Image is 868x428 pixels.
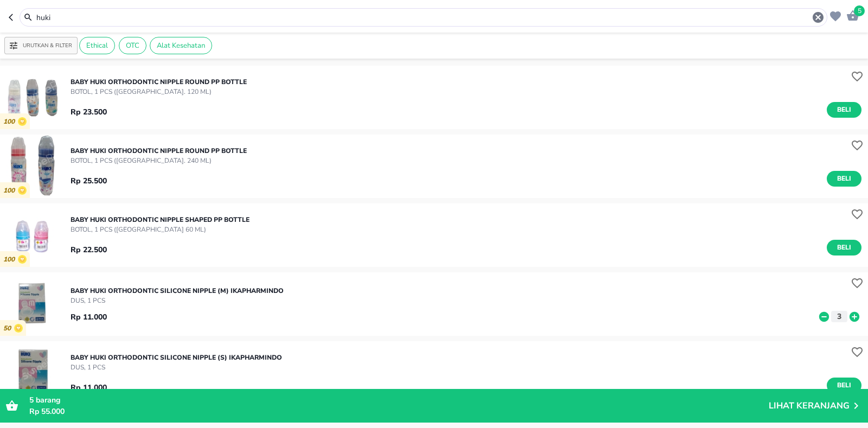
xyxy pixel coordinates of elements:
[827,240,861,255] button: Beli
[71,146,247,156] p: BABY HUKI ORTHODONTIC NIPPLE ROUND PP BOTTLE
[150,37,212,54] div: Alat Kesehatan
[150,41,212,50] span: Alat Kesehatan
[119,37,146,54] div: OTC
[71,77,247,87] p: BABY HUKI ORTHODONTIC NIPPLE ROUND PP BOTTLE
[29,395,34,405] span: 5
[79,37,115,54] div: Ethical
[835,173,853,184] span: Beli
[71,382,107,393] p: Rp 11.000
[827,171,861,187] button: Beli
[71,286,284,296] p: BABY HUKI ORTHODONTIC SILICONE NIPPLE (M) Ikapharmindo
[71,106,107,118] p: Rp 23.500
[844,7,859,23] button: 5
[119,41,146,50] span: OTC
[3,255,18,264] p: 100
[29,406,65,417] span: Rp 55.000
[71,296,284,305] p: DUS, 1 PCS
[835,104,853,116] span: Beli
[71,353,282,362] p: BABY HUKI ORTHODONTIC SILICONE NIPPLE (S) Ikapharmindo
[71,225,250,234] p: BOTOL, 1 PCS ([GEOGRAPHIC_DATA] 60 ML)
[827,102,861,118] button: Beli
[71,156,247,165] p: BOTOL, 1 PCS ([GEOGRAPHIC_DATA]. 240 ML)
[3,118,18,126] p: 100
[29,394,769,406] p: barang
[854,5,865,16] span: 5
[71,362,282,372] p: DUS, 1 PCS
[71,244,107,255] p: Rp 22.500
[35,12,812,23] input: Cari 4000+ produk di sini
[71,87,247,97] p: BOTOL, 1 PCS ([GEOGRAPHIC_DATA]. 120 ML)
[23,42,72,50] p: Urutkan & Filter
[831,311,847,322] button: 3
[80,41,114,50] span: Ethical
[827,378,861,393] button: Beli
[835,242,853,253] span: Beli
[835,380,853,391] span: Beli
[834,311,844,322] p: 3
[71,215,250,225] p: BABY HUKI ORTHODONTIC NIPPLE SHAPED PP BOTTLE
[3,187,18,195] p: 100
[71,175,107,187] p: Rp 25.500
[3,324,14,333] p: 50
[4,37,78,54] button: Urutkan & Filter
[71,311,107,323] p: Rp 11.000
